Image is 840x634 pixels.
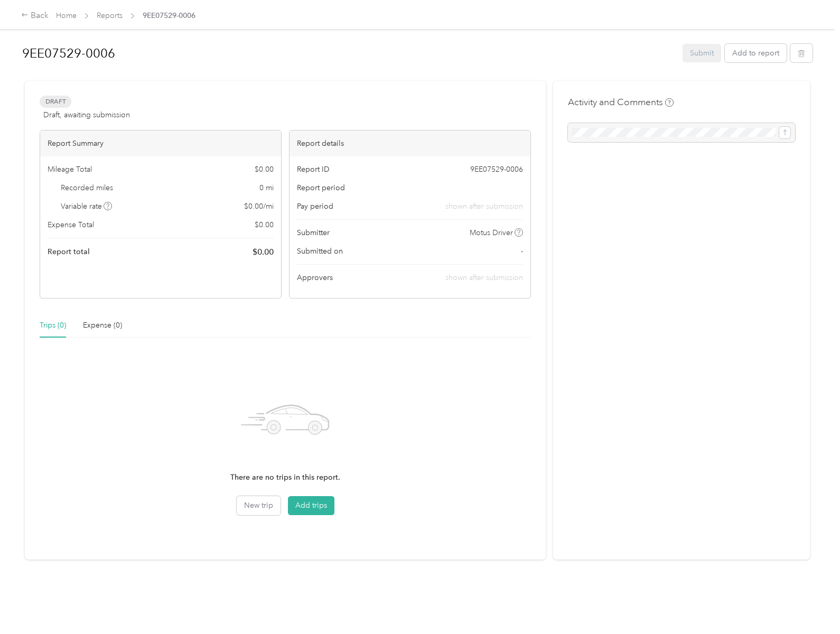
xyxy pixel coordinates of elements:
[230,472,340,483] p: There are no trips in this report.
[48,164,92,175] span: Mileage Total
[470,164,523,175] span: 9EE07529-0006
[290,130,530,156] div: Report details
[445,273,523,282] span: shown after submission
[253,246,274,258] span: $ 0.00
[83,320,122,331] div: Expense (0)
[40,96,71,108] span: Draft
[255,164,274,175] span: $ 0.00
[445,201,523,212] span: shown after submission
[297,246,343,257] span: Submitted on
[61,182,113,193] span: Recorded miles
[521,246,523,257] span: -
[56,11,77,20] a: Home
[40,130,281,156] div: Report Summary
[259,182,274,193] span: 0 mi
[297,164,330,175] span: Report ID
[244,201,274,212] span: $ 0.00 / mi
[143,10,195,21] span: 9EE07529-0006
[48,219,94,230] span: Expense Total
[97,11,123,20] a: Reports
[297,227,330,238] span: Submitter
[288,496,334,515] button: Add trips
[48,246,90,257] span: Report total
[297,201,333,212] span: Pay period
[255,219,274,230] span: $ 0.00
[21,10,49,22] div: Back
[40,320,66,331] div: Trips (0)
[781,575,840,634] iframe: Everlance-gr Chat Button Frame
[297,182,345,193] span: Report period
[470,227,513,238] span: Motus Driver
[568,96,674,109] h4: Activity and Comments
[22,41,675,66] h1: 9EE07529-0006
[297,272,333,283] span: Approvers
[725,44,787,62] button: Add to report
[61,201,113,212] span: Variable rate
[43,109,130,120] span: Draft, awaiting submission
[237,496,281,515] button: New trip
